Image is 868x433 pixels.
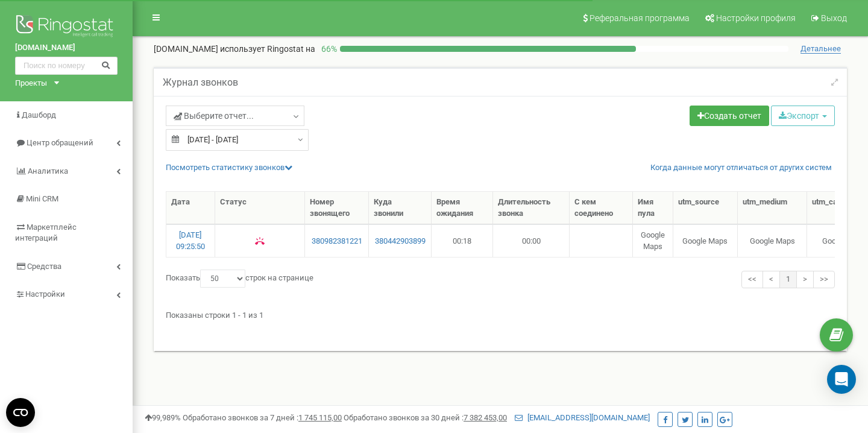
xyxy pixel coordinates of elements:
[28,166,68,175] span: Аналитика
[673,224,738,257] td: Google Maps
[27,138,93,147] span: Центр обращений
[493,224,570,257] td: 00:00
[633,224,673,257] td: Google Maps
[176,230,205,251] a: [DATE] 09:25:50
[493,192,570,224] th: Длительность звонка
[738,224,807,257] td: Google Maps
[827,365,856,394] div: Open Intercom Messenger
[315,43,340,55] p: 66 %
[650,162,832,174] a: Когда данные могут отличаться от других систем
[15,57,118,75] input: Поиск по номеру
[369,192,432,224] th: Куда звонили
[690,106,769,126] a: Создать отчет
[166,192,215,224] th: Дата
[673,192,738,224] th: utm_source
[779,271,797,288] a: 1
[741,271,763,288] a: <<
[166,163,292,172] a: Посмотреть cтатистику звонков
[305,192,369,224] th: Номер звонящего
[145,413,181,422] span: 99,989%
[183,413,342,422] span: Обработано звонков за 7 дней :
[464,413,507,422] u: 7 382 453,00
[515,413,650,422] a: [EMAIL_ADDRESS][DOMAIN_NAME]
[796,271,814,288] a: >
[15,223,77,243] span: Маркетплейс интеграций
[590,13,690,23] span: Реферальная программа
[255,236,265,246] img: Занято
[344,413,507,422] span: Обработано звонков за 30 дней :
[22,110,56,119] span: Дашборд
[200,270,245,288] select: Показатьстрок на странице
[27,262,61,271] span: Средства
[174,110,254,122] span: Выберите отчет...
[771,106,835,126] button: Экспорт
[310,236,363,247] a: 380982381221
[738,192,807,224] th: utm_medium
[821,13,847,23] span: Выход
[166,305,835,321] div: Показаны строки 1 - 1 из 1
[25,289,65,299] span: Настройки
[26,194,58,203] span: Mini CRM
[633,192,673,224] th: Имя пула
[15,12,118,42] img: Ringostat logo
[432,224,493,257] td: 00:18
[763,271,780,288] a: <
[432,192,493,224] th: Время ожидания
[154,43,315,55] p: [DOMAIN_NAME]
[166,270,313,288] label: Показать строк на странице
[215,192,305,224] th: Статус
[570,192,633,224] th: С кем соединено
[813,271,835,288] a: >>
[220,44,315,54] span: использует Ringostat на
[163,77,238,88] h5: Журнал звонков
[15,42,118,54] a: [DOMAIN_NAME]
[800,44,841,54] span: Детальнее
[166,106,304,126] a: Выберите отчет...
[15,78,47,89] div: Проекты
[374,236,426,247] a: 380442903899
[6,398,35,427] button: Open CMP widget
[716,13,796,23] span: Настройки профиля
[298,413,342,422] u: 1 745 115,00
